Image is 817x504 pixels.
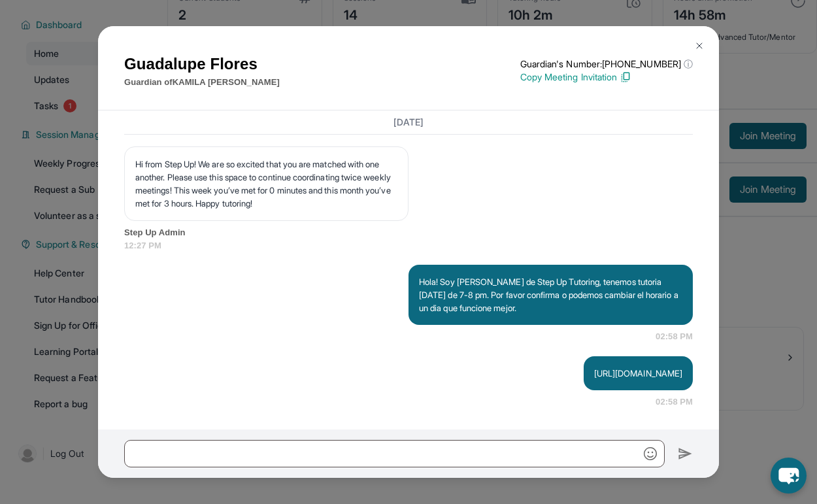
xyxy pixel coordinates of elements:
[124,52,280,76] h1: Guadalupe Flores
[124,76,280,89] p: Guardian of KAMILA [PERSON_NAME]
[656,330,693,343] span: 02:58 PM
[124,116,693,129] h3: [DATE]
[678,446,693,462] img: Send icon
[124,239,693,252] span: 12:27 PM
[644,447,657,460] img: Emoji
[419,275,682,314] p: Hola! Soy [PERSON_NAME] de Step Up Tutoring, tenemos tutoria [DATE] de 7-8 pm. Por favor confirma...
[656,395,693,409] span: 02:58 PM
[124,226,693,239] span: Step Up Admin
[694,41,705,51] img: Close Icon
[520,58,693,71] p: Guardian's Number: [PHONE_NUMBER]
[620,71,631,83] img: Copy Icon
[771,458,807,494] button: chat-button
[520,71,693,84] p: Copy Meeting Invitation
[684,58,693,71] span: ⓘ
[594,367,682,380] p: [URL][DOMAIN_NAME]
[135,158,397,210] p: Hi from Step Up! We are so excited that you are matched with one another. Please use this space t...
